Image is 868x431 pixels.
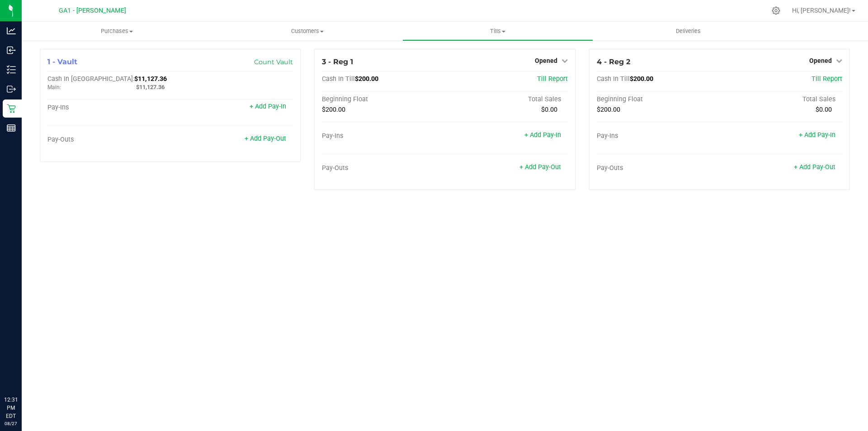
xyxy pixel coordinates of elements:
span: Opened [535,57,557,64]
div: Pay-Outs [597,164,720,172]
div: Pay-Ins [47,104,170,112]
iframe: Resource center [9,359,36,386]
span: GA1 - [PERSON_NAME] [59,7,126,14]
a: + Add Pay-In [799,131,835,139]
inline-svg: Retail [7,104,16,113]
a: + Add Pay-Out [519,163,561,171]
a: Customers [212,22,402,41]
span: $200.00 [322,106,345,114]
a: Count Vault [254,58,293,66]
span: 4 - Reg 2 [597,57,630,66]
p: 08/27 [4,420,18,427]
div: Pay-Ins [322,132,445,140]
div: Total Sales [719,95,842,104]
iframe: Resource center unread badge [27,357,38,368]
div: Pay-Ins [597,132,720,140]
span: Hi, [PERSON_NAME]! [792,7,851,14]
span: Tills [403,27,592,35]
div: Beginning Float [322,95,445,104]
a: + Add Pay-In [524,131,561,139]
a: Tills [402,22,593,41]
inline-svg: Inbound [7,46,16,55]
span: Opened [809,57,832,64]
div: Beginning Float [597,95,720,104]
span: 1 - Vault [47,57,77,66]
a: Purchases [22,22,212,41]
a: + Add Pay-Out [794,163,835,171]
span: Cash In Till [597,75,630,83]
div: Total Sales [445,95,568,104]
a: Till Report [811,75,842,83]
span: $0.00 [816,106,832,114]
span: Main: [47,84,61,90]
a: + Add Pay-In [250,103,286,110]
div: Pay-Outs [47,136,170,144]
div: Manage settings [770,6,782,15]
span: 3 - Reg 1 [322,57,353,66]
inline-svg: Reports [7,123,16,133]
span: Customers [212,27,402,35]
span: $11,127.36 [136,84,165,90]
span: Cash In Till [322,75,355,83]
a: Till Report [537,75,568,83]
span: $200.00 [630,75,653,83]
span: $0.00 [541,106,557,114]
span: $200.00 [355,75,378,83]
div: Pay-Outs [322,164,445,172]
span: Purchases [22,27,212,35]
inline-svg: Inventory [7,65,16,74]
span: Cash In [GEOGRAPHIC_DATA]: [47,75,134,83]
a: Deliveries [593,22,783,41]
a: + Add Pay-Out [245,135,286,142]
inline-svg: Outbound [7,85,16,94]
span: $200.00 [597,106,620,114]
inline-svg: Analytics [7,26,16,35]
span: Deliveries [664,27,713,35]
p: 12:31 PM EDT [4,396,18,420]
span: $11,127.36 [134,75,167,83]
